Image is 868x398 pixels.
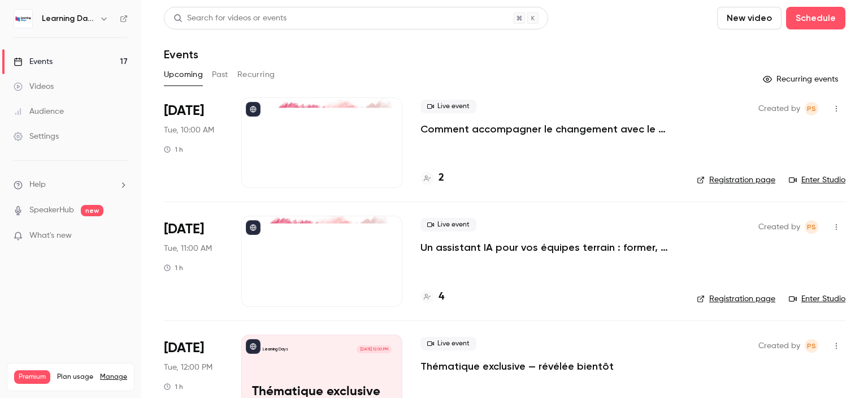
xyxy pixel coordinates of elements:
div: Domaine: [DOMAIN_NAME] [29,29,128,38]
div: v 4.0.25 [32,18,55,27]
span: What's new [29,230,72,242]
div: Oct 7 Tue, 10:00 AM (Europe/Paris) [164,97,223,188]
span: Help [29,179,46,191]
span: [DATE] [164,220,204,238]
iframe: Noticeable Trigger [114,231,128,241]
h4: 4 [439,289,444,305]
span: Prad Selvarajah [805,220,818,234]
span: [DATE] [164,339,204,357]
div: 1 h [164,382,183,391]
div: Events [14,56,53,67]
a: 2 [420,170,444,186]
div: Settings [14,131,59,142]
button: Recurring events [758,70,845,88]
div: 1 h [164,145,183,154]
span: Tue, 11:00 AM [164,243,212,254]
span: [DATE] [164,102,204,120]
span: Prad Selvarajah [805,102,818,115]
span: Tue, 10:00 AM [164,125,214,136]
span: new [81,205,103,216]
a: Un assistant IA pour vos équipes terrain : former, accompagner et transformer l’expérience apprenant [420,241,679,254]
a: Registration page [697,174,775,186]
a: Enter Studio [789,293,845,305]
span: [DATE] 12:00 PM [357,345,391,353]
span: Created by [758,220,800,234]
span: PS [807,102,816,115]
button: Recurring [237,66,275,84]
span: Live event [420,100,476,113]
p: Learning Days [263,346,288,352]
div: Search for videos or events [173,12,287,24]
span: Live event [420,218,476,232]
img: Learning Days [14,10,32,28]
a: Comment accompagner le changement avec le skills-based learning ? [420,122,679,136]
span: Premium [14,370,50,384]
h4: 2 [439,170,444,186]
button: Upcoming [164,66,203,84]
img: website_grey.svg [18,29,27,38]
a: 4 [420,289,444,305]
div: Domaine [58,67,87,74]
span: Created by [758,102,800,115]
img: tab_domain_overview_orange.svg [46,66,55,75]
button: Past [212,66,228,84]
h6: Learning Days [42,13,95,24]
img: tab_keywords_by_traffic_grey.svg [128,66,137,75]
li: help-dropdown-opener [14,179,128,191]
button: New video [717,7,782,29]
a: Manage [100,373,127,382]
div: 1 h [164,263,183,272]
div: Audience [14,106,64,117]
span: Created by [758,339,800,353]
span: PS [807,220,816,234]
span: Tue, 12:00 PM [164,362,212,373]
span: Prad Selvarajah [805,339,818,353]
button: Schedule [786,7,845,29]
img: logo_orange.svg [18,18,27,27]
div: Videos [14,81,54,92]
a: Registration page [697,293,775,305]
span: Plan usage [57,373,93,382]
div: Mots-clés [141,67,173,74]
span: Live event [420,337,476,350]
a: SpeakerHub [29,204,74,216]
h1: Events [164,48,198,61]
div: Oct 7 Tue, 11:00 AM (Europe/Paris) [164,216,223,306]
a: Thématique exclusive — révélée bientôt [420,360,614,373]
a: Enter Studio [789,174,845,186]
span: PS [807,339,816,353]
